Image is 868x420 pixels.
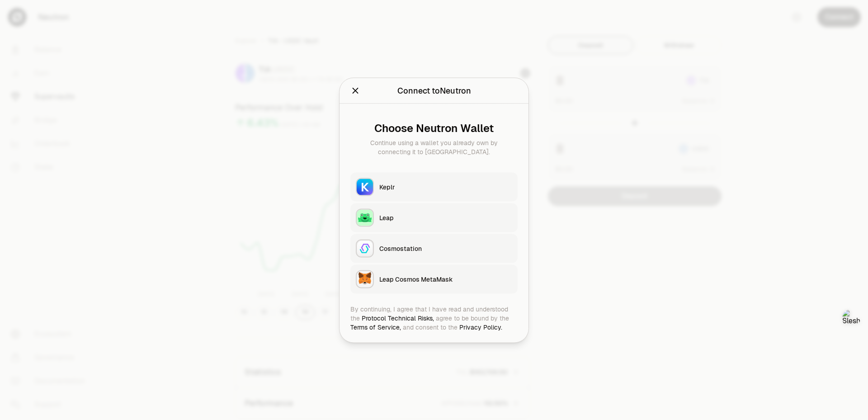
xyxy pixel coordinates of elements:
[397,84,471,97] div: Connect to Neutron
[379,274,512,283] div: Leap Cosmos MetaMask
[358,138,510,156] div: Continue using a wallet you already own by connecting it to [GEOGRAPHIC_DATA].
[350,304,518,331] div: By continuing, I agree that I have read and understood the agree to be bound by the and consent t...
[350,172,518,201] button: KeplrKeplr
[357,179,373,195] img: Keplr
[357,240,373,256] img: Cosmostation
[357,209,373,226] img: Leap
[358,122,510,134] div: Choose Neutron Wallet
[350,234,518,263] button: CosmostationCosmostation
[350,84,360,97] button: Close
[459,323,502,331] a: Privacy Policy.
[362,314,434,322] a: Protocol Technical Risks,
[350,264,518,293] button: Leap Cosmos MetaMaskLeap Cosmos MetaMask
[357,271,373,287] img: Leap Cosmos MetaMask
[379,244,512,253] div: Cosmostation
[379,182,512,191] div: Keplr
[350,323,401,331] a: Terms of Service,
[379,213,512,222] div: Leap
[350,203,518,232] button: LeapLeap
